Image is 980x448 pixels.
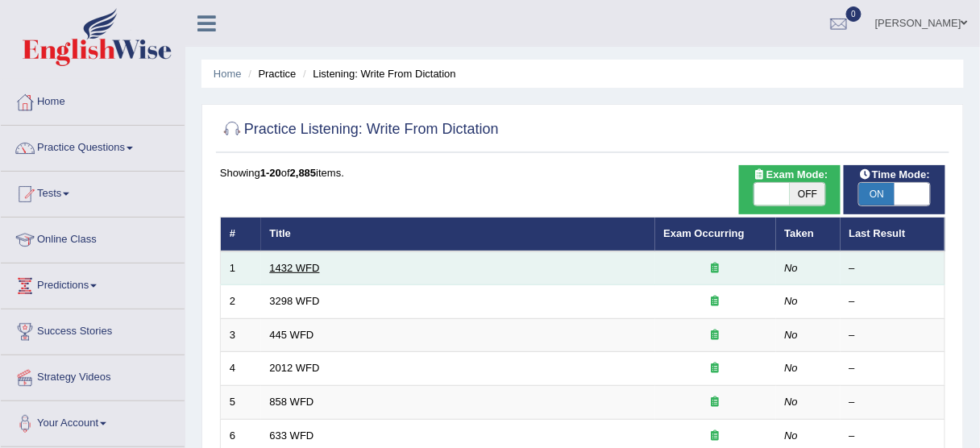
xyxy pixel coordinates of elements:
[853,167,936,184] span: Time Mode:
[270,429,314,442] a: 633 WFD
[785,329,799,341] em: No
[849,361,936,376] div: –
[776,218,841,251] th: Taken
[664,261,767,276] div: Exam occurring question
[221,352,261,386] td: 4
[841,218,945,251] th: Last Result
[270,329,314,341] a: 445 WFD
[1,218,185,258] a: Online Class
[664,328,767,343] div: Exam occurring question
[849,261,936,276] div: –
[1,80,185,120] a: Home
[220,118,499,142] h2: Practice Listening: Write From Dictation
[270,396,314,408] a: 858 WFD
[270,362,320,374] a: 2012 WFD
[221,251,261,285] td: 1
[664,429,767,444] div: Exam occurring question
[221,285,261,319] td: 2
[1,126,185,166] a: Practice Questions
[290,167,317,179] b: 2,885
[859,183,895,205] span: ON
[785,295,799,307] em: No
[846,6,862,22] span: 0
[221,386,261,420] td: 5
[785,396,799,408] em: No
[790,183,825,205] span: OFF
[849,328,936,343] div: –
[664,294,767,309] div: Exam occurring question
[270,262,320,274] a: 1432 WFD
[1,355,185,396] a: Strategy Videos
[221,318,261,352] td: 3
[849,294,936,309] div: –
[785,262,799,274] em: No
[299,66,456,81] li: Listening: Write From Dictation
[849,395,936,410] div: –
[664,227,745,239] a: Exam Occurring
[220,165,945,180] div: Showing of items.
[214,68,242,80] a: Home
[664,395,767,410] div: Exam occurring question
[785,362,799,374] em: No
[747,167,834,184] span: Exam Mode:
[261,218,655,251] th: Title
[849,429,936,444] div: –
[1,309,185,350] a: Success Stories
[664,361,767,376] div: Exam occurring question
[785,429,799,442] em: No
[270,295,320,307] a: 3298 WFD
[1,401,185,442] a: Your Account
[244,66,296,81] li: Practice
[260,167,281,179] b: 1-20
[739,165,841,214] div: Show exams occurring in exams
[1,263,185,304] a: Predictions
[221,218,261,251] th: #
[1,172,185,212] a: Tests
